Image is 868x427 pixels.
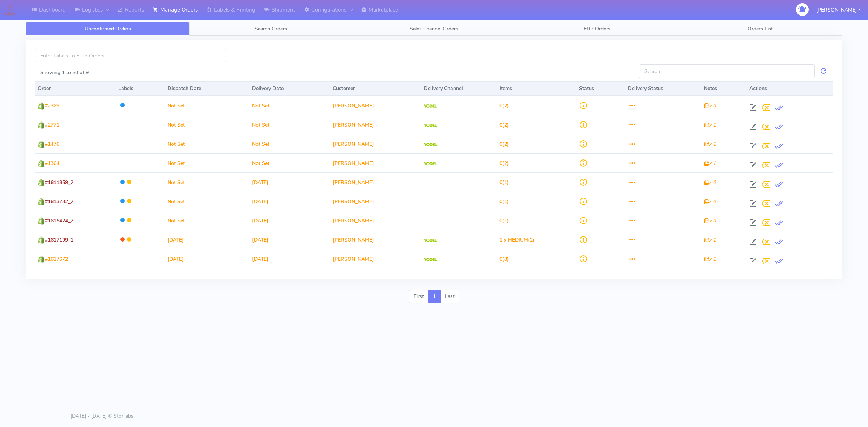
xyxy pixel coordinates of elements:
span: 0 [499,160,502,167]
span: Orders List [748,25,773,32]
i: x 1 [704,256,716,262]
td: Not Set [165,172,250,192]
td: [PERSON_NAME] [330,115,421,134]
img: Yodel [424,124,437,127]
td: [PERSON_NAME] [330,153,421,172]
th: Notes [701,81,746,96]
img: Yodel [424,143,437,146]
img: Yodel [424,162,437,166]
span: Search Orders [255,25,287,32]
span: (2) [499,236,535,243]
i: x 1 [704,160,716,167]
td: Not Set [165,115,250,134]
span: (2) [499,121,509,128]
td: Not Set [165,211,250,230]
i: x 0 [704,179,716,186]
td: [PERSON_NAME] [330,192,421,211]
img: Yodel [424,104,437,108]
td: Not Set [249,153,330,172]
ul: Tabs [26,22,842,36]
td: [DATE] [165,230,250,249]
span: #1611859_2 [45,179,73,186]
span: #1613732_2 [45,198,73,205]
td: [PERSON_NAME] [330,134,421,153]
span: (1) [499,198,509,205]
img: Yodel [424,258,437,261]
i: x 0 [704,102,716,109]
td: Not Set [165,192,250,211]
i: x 0 [704,198,716,205]
td: [PERSON_NAME] [330,211,421,230]
span: 1 x MEDIUM [499,236,528,243]
td: [PERSON_NAME] [330,172,421,192]
span: #1364 [45,160,59,167]
span: 0 [499,141,502,148]
th: Delivery Status [625,81,701,96]
span: #1615424_2 [45,217,73,224]
td: [DATE] [249,192,330,211]
td: Not Set [249,96,330,115]
th: Order [35,81,115,96]
span: #2771 [45,121,59,128]
th: Labels [115,81,165,96]
span: Unconfirmed Orders [85,25,131,32]
span: (1) [499,217,509,224]
span: Sales Channel Orders [410,25,458,32]
a: 1 [428,290,441,303]
input: Search [639,64,815,78]
span: (8) [499,256,509,262]
td: Not Set [249,134,330,153]
td: [DATE] [249,230,330,249]
span: #1617672 [45,256,68,262]
th: Items [497,81,576,96]
span: 0 [499,121,502,128]
span: (2) [499,141,509,148]
span: 0 [499,217,502,224]
label: Showing 1 to 50 of 9 [40,69,89,76]
td: Not Set [165,134,250,153]
th: Customer [330,81,421,96]
span: #2369 [45,102,59,109]
button: [PERSON_NAME] [811,3,866,17]
th: Dispatch Date [165,81,250,96]
i: x 1 [704,236,716,243]
td: Not Set [165,153,250,172]
th: Delivery Date [249,81,330,96]
td: Not Set [165,96,250,115]
td: [DATE] [249,172,330,192]
span: (2) [499,160,509,167]
span: #1476 [45,141,59,148]
td: [PERSON_NAME] [330,96,421,115]
i: x 1 [704,141,716,148]
td: [PERSON_NAME] [330,230,421,249]
td: [DATE] [249,249,330,268]
th: Status [576,81,625,96]
input: Enter Labels To Filter Orders [35,49,226,62]
span: 0 [499,102,502,109]
i: x 0 [704,217,716,224]
span: 0 [499,256,502,262]
span: 0 [499,179,502,186]
span: #1617199_1 [45,236,73,243]
th: Actions [746,81,833,96]
i: x 1 [704,121,716,128]
td: [DATE] [249,211,330,230]
span: (2) [499,102,509,109]
td: [PERSON_NAME] [330,249,421,268]
span: 0 [499,198,502,205]
th: Delivery Channel [421,81,497,96]
img: Yodel [424,239,437,242]
span: (1) [499,179,509,186]
td: [DATE] [165,249,250,268]
span: ERP Orders [584,25,610,32]
td: Not Set [249,115,330,134]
